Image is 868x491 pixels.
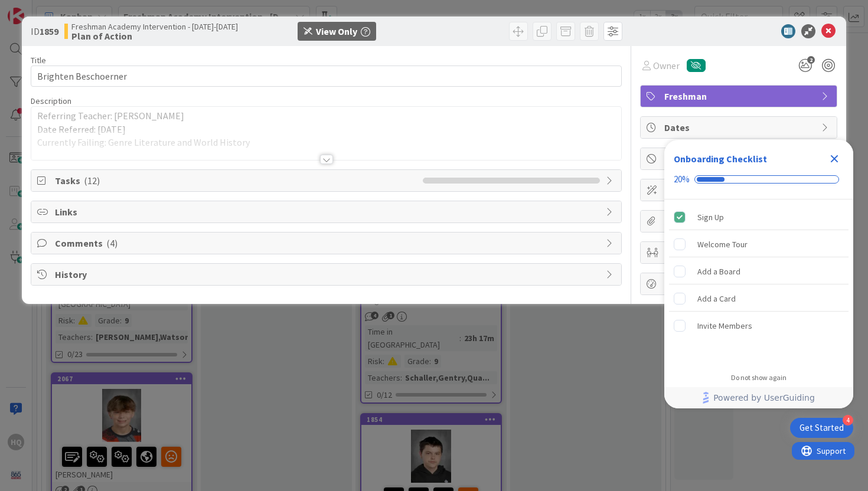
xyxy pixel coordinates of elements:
[669,286,849,312] div: Add a Card is incomplete.
[825,149,844,168] div: Close Checklist
[697,319,752,333] div: Invite Members
[790,418,853,438] div: Open Get Started checklist, remaining modules: 4
[84,175,100,186] span: ( 12 )
[71,31,238,41] b: Plan of Action
[807,56,815,64] span: 2
[697,237,748,251] div: Welcome Tour
[669,231,849,257] div: Welcome Tour is incomplete.
[37,123,616,136] p: Date Referred: [DATE]
[664,89,815,103] span: Freshman
[669,313,849,339] div: Invite Members is incomplete.
[25,2,54,16] span: Support
[31,66,622,87] input: type card name here...
[106,237,118,249] span: ( 4 )
[37,109,616,123] p: Referring Teacher: [PERSON_NAME]
[669,204,849,230] div: Sign Up is complete.
[674,174,844,185] div: Checklist progress: 20%
[31,55,46,66] label: Title
[731,373,787,382] div: Do not show again
[713,391,815,405] span: Powered by UserGuiding
[31,96,71,106] span: Description
[71,22,238,31] span: Freshman Academy Intervention - [DATE]-[DATE]
[670,387,847,408] a: Powered by UserGuiding
[55,205,601,219] span: Links
[697,264,740,279] div: Add a Board
[31,24,58,38] span: ID
[664,140,853,408] div: Checklist Container
[843,415,853,425] div: 4
[674,174,690,185] div: 20%
[664,199,853,365] div: Checklist items
[664,387,853,408] div: Footer
[653,58,680,73] span: Owner
[55,267,601,281] span: History
[40,25,58,37] b: 1859
[316,24,357,38] div: View Only
[697,292,736,306] div: Add a Card
[674,152,767,166] div: Onboarding Checklist
[664,120,815,135] span: Dates
[669,258,849,284] div: Add a Board is incomplete.
[697,210,724,224] div: Sign Up
[55,174,417,188] span: Tasks
[800,422,844,434] div: Get Started
[55,236,601,250] span: Comments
